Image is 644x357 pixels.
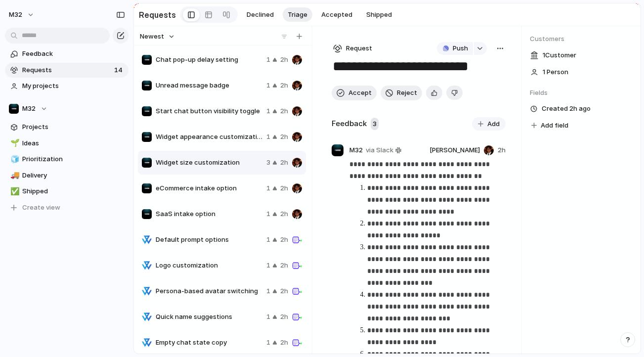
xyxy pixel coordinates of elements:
span: Declined [247,10,274,20]
span: Shipped [366,10,392,20]
span: 1 [266,338,270,348]
button: Reject [381,86,422,100]
a: Requests14 [5,63,129,78]
a: Feedback [5,46,129,61]
button: Shipped [361,7,397,22]
span: 2h [280,158,288,168]
span: My projects [22,81,125,91]
span: 1 [266,261,270,270]
button: Push [437,42,473,55]
button: Create view [5,200,129,215]
span: [PERSON_NAME] [429,145,480,155]
button: M32 [5,101,129,116]
button: Add field [530,119,570,132]
span: Start chat button visibility toggle [156,106,262,116]
span: 2h [280,338,288,348]
span: Create view [22,203,60,213]
button: 🚚 [9,171,19,180]
span: 1 [266,286,270,296]
span: 2h [280,55,288,65]
span: 1 Customer [543,50,576,60]
a: 🧊Prioritization [5,152,129,167]
span: Accepted [321,10,352,20]
span: 2h [280,81,288,90]
span: Ideas [22,138,125,148]
span: Customers [530,34,633,44]
h2: Feedback [332,118,367,130]
h2: Requests [139,9,176,21]
span: Created 2h ago [542,104,591,114]
span: Persona-based avatar switching [156,286,262,296]
span: 2h [280,183,288,193]
span: Delivery [22,171,125,180]
span: 2h [498,145,506,155]
span: Logo customization [156,261,262,270]
span: 2h [280,235,288,245]
span: Add field [541,121,568,131]
span: Empty chat state copy [156,338,262,348]
span: Triage [288,10,307,20]
a: ✅Shipped [5,184,129,199]
span: 2h [280,106,288,116]
span: 1 [266,132,270,142]
span: Unread message badge [156,81,262,90]
span: 1 [266,106,270,116]
span: via Slack [366,145,393,155]
span: 3 [371,118,379,131]
a: 🚚Delivery [5,168,129,183]
button: Newest [138,30,176,43]
span: 1 [266,312,270,322]
span: Chat pop-up delay setting [156,55,262,65]
span: Reject [397,88,417,98]
button: 🧊 [9,154,19,164]
span: 1 [266,81,270,90]
span: M32 [349,145,363,155]
button: Accept [332,86,377,100]
span: 2h [280,286,288,296]
button: 🌱 [9,138,19,148]
a: My projects [5,79,129,93]
div: ✅ [10,186,17,197]
span: m32 [9,10,22,20]
a: via Slack [364,144,403,156]
span: 1 [266,209,270,219]
span: 14 [114,65,125,75]
span: 1 [266,55,270,65]
span: 1 [266,235,270,245]
button: Declined [242,7,279,22]
span: Shipped [22,186,125,196]
a: 🌱Ideas [5,136,129,151]
span: Push [453,44,468,53]
span: Request [346,44,372,53]
span: Widget size customization [156,158,262,168]
span: M32 [22,104,36,114]
span: Fields [530,88,633,98]
a: Projects [5,120,129,134]
span: 1 [266,183,270,193]
span: 1 Person [543,67,568,77]
span: 3 [266,158,270,168]
div: 🌱 [10,137,17,149]
button: Triage [283,7,312,22]
span: eCommerce intake option [156,183,262,193]
span: Accept [348,88,372,98]
span: 2h [280,312,288,322]
button: ✅ [9,186,19,196]
span: Quick name suggestions [156,312,262,322]
button: Accepted [316,7,357,22]
div: 🧊 [10,154,17,165]
button: m32 [4,7,40,23]
span: Feedback [22,49,125,59]
button: Request [332,42,374,55]
span: 2h [280,132,288,142]
span: Add [487,119,500,129]
span: SaaS intake option [156,209,262,219]
button: Add [472,117,506,131]
div: 🚚 [10,170,17,181]
span: Newest [140,32,164,42]
span: Projects [22,122,125,132]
